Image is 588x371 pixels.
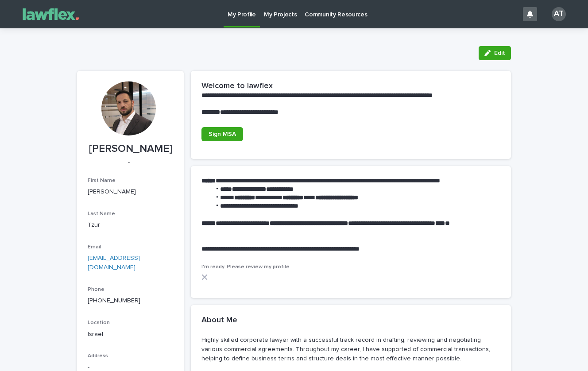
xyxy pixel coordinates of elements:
[88,320,110,325] span: Location
[88,159,170,166] p: -
[201,127,243,141] a: Sign MSA
[88,244,101,250] span: Email
[201,81,273,91] h2: Welcome to lawflex
[201,264,290,270] span: I'm ready. Please review my profile
[88,287,104,292] span: Phone
[88,353,108,359] span: Address
[88,143,173,155] p: [PERSON_NAME]
[88,187,173,197] p: [PERSON_NAME]
[552,7,566,21] div: AT
[88,178,116,183] span: First Name
[88,220,173,230] p: Tzur
[18,5,84,23] img: Gnvw4qrBSHOAfo8VMhG6
[88,296,173,305] p: [PHONE_NUMBER]
[88,330,173,339] p: Israel
[201,316,237,325] h2: About Me
[209,131,236,137] span: Sign MSA
[479,46,511,60] button: Edit
[88,255,140,271] a: [EMAIL_ADDRESS][DOMAIN_NAME]
[494,50,505,56] span: Edit
[88,211,115,216] span: Last Name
